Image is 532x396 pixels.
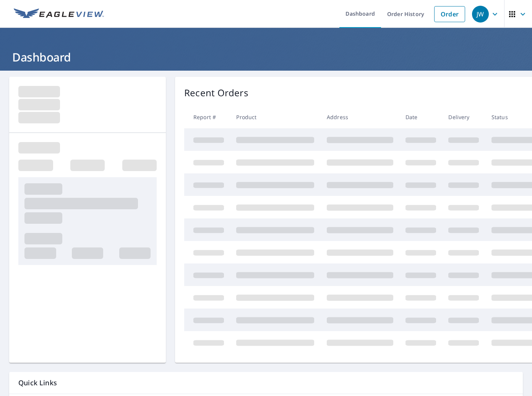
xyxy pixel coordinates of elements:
[184,86,248,100] p: Recent Orders
[434,6,465,22] a: Order
[399,106,442,128] th: Date
[472,6,489,23] div: JW
[14,8,104,20] img: EV Logo
[18,378,514,388] p: Quick Links
[184,106,230,128] th: Report #
[9,49,523,65] h1: Dashboard
[230,106,320,128] th: Product
[321,106,399,128] th: Address
[442,106,485,128] th: Delivery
